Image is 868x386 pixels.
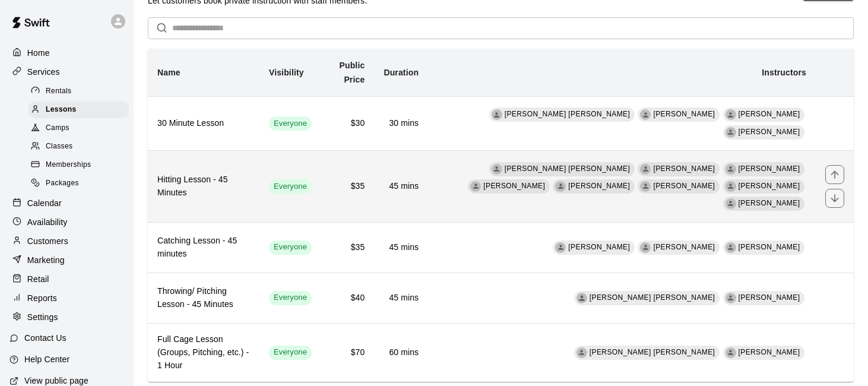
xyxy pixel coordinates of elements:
[576,347,587,358] div: Billy Jack Ryan
[9,270,124,288] a: Retail
[331,180,365,193] h6: $35
[28,119,134,138] a: Camps
[739,164,800,173] span: [PERSON_NAME]
[28,82,134,100] a: Rentals
[331,117,365,130] h6: $30
[653,164,715,173] span: [PERSON_NAME]
[739,293,800,302] span: [PERSON_NAME]
[269,347,312,358] span: Everyone
[825,189,844,208] button: move item down
[269,346,312,360] div: This service is visible to all of your customers
[28,175,129,192] div: Packages
[825,165,844,184] button: move item up
[653,110,715,118] span: [PERSON_NAME]
[492,164,502,175] div: Billy Jack Ryan
[157,285,250,311] h6: Throwing/ Pitching Lesson - 45 Minutes
[384,180,419,193] h6: 45 mins
[27,273,49,285] p: Retail
[590,293,715,302] span: [PERSON_NAME] [PERSON_NAME]
[590,348,715,356] span: [PERSON_NAME] [PERSON_NAME]
[24,353,69,365] p: Help Center
[46,159,91,171] span: Memberships
[726,164,736,175] div: Sterling Perry
[27,216,68,228] p: Availability
[9,194,124,212] a: Calendar
[27,197,62,209] p: Calendar
[505,110,631,118] span: [PERSON_NAME] [PERSON_NAME]
[27,66,60,78] p: Services
[9,289,124,307] a: Reports
[27,254,65,266] p: Marketing
[28,157,129,173] div: Memberships
[568,243,630,251] span: [PERSON_NAME]
[157,173,250,200] h6: Hitting Lesson - 45 Minutes
[492,109,502,120] div: Billy Jack Ryan
[157,235,250,261] h6: Catching Lesson - 45 minutes
[157,117,250,130] h6: 30 Minute Lesson
[640,109,651,120] div: Rafael Betances
[24,332,66,344] p: Contact Us
[9,213,124,231] a: Availability
[9,232,124,250] a: Customers
[331,346,365,359] h6: $70
[726,347,736,358] div: Rafael Betances
[46,86,72,97] span: Rentals
[640,164,651,175] div: Rafael Betances
[28,156,134,175] a: Memberships
[28,120,129,137] div: Camps
[726,127,736,138] div: Patrick Hodges
[148,49,854,382] table: simple table
[28,102,129,118] div: Lessons
[653,243,715,251] span: [PERSON_NAME]
[27,292,57,304] p: Reports
[640,242,651,253] div: Mackie Skall
[9,44,124,62] a: Home
[46,178,79,189] span: Packages
[9,251,124,269] a: Marketing
[339,61,365,84] b: Public Price
[27,47,50,59] p: Home
[739,348,800,356] span: [PERSON_NAME]
[27,235,68,247] p: Customers
[269,181,312,192] span: Everyone
[505,164,631,173] span: [PERSON_NAME] [PERSON_NAME]
[269,242,312,253] span: Everyone
[269,116,312,131] div: This service is visible to all of your customers
[555,181,566,192] div: Matt Mendy
[28,138,134,156] a: Classes
[28,83,129,100] div: Rentals
[653,182,715,190] span: [PERSON_NAME]
[46,141,72,153] span: Classes
[9,308,124,326] a: Settings
[739,243,800,251] span: [PERSON_NAME]
[470,181,481,192] div: Mackie Skall
[269,179,312,194] div: This service is visible to all of your customers
[331,292,365,305] h6: $40
[726,181,736,192] div: Luke Zlatunich
[576,293,587,303] div: Billy Jack Ryan
[28,100,134,119] a: Lessons
[739,182,800,190] span: [PERSON_NAME]
[762,68,806,77] b: Instructors
[726,109,736,120] div: Sterling Perry
[157,333,250,372] h6: Full Cage Lesson (Groups, Pitching, etc.) - 1 Hour
[269,292,312,303] span: Everyone
[331,241,365,254] h6: $35
[46,104,77,116] span: Lessons
[739,110,800,118] span: [PERSON_NAME]
[384,241,419,254] h6: 45 mins
[269,118,312,129] span: Everyone
[28,138,129,155] div: Classes
[739,199,800,207] span: [PERSON_NAME]
[269,291,312,305] div: This service is visible to all of your customers
[9,63,124,81] a: Services
[726,242,736,253] div: Luke Zlatunich
[555,242,566,253] div: Sterling Perry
